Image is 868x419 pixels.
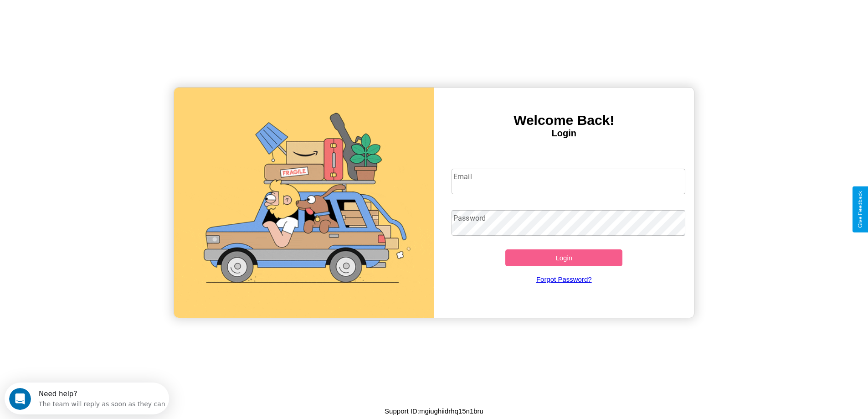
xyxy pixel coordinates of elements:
[5,383,169,414] iframe: Intercom live chat discovery launcher
[34,15,161,25] div: The team will reply as soon as they can
[505,249,622,266] button: Login
[4,4,169,29] div: Open Intercom Messenger
[434,128,694,139] h4: Login
[174,88,434,318] img: gif
[857,191,863,228] div: Give Feedback
[434,113,694,128] h3: Welcome Back!
[385,405,483,417] p: Support ID: mgiughiidrhq15n1bru
[34,8,161,15] div: Need help?
[447,266,681,292] a: Forgot Password?
[9,388,31,410] iframe: Intercom live chat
